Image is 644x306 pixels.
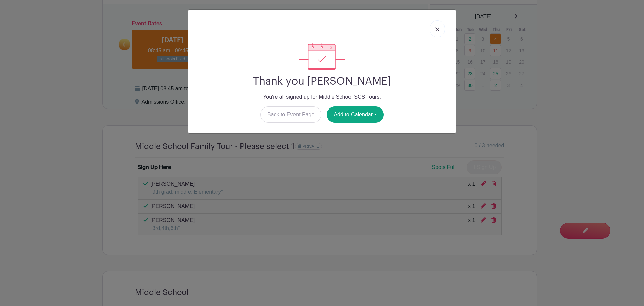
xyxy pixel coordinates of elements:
[435,27,439,31] img: close_button-5f87c8562297e5c2d7936805f587ecaba9071eb48480494691a3f1689db116b3.svg
[194,75,450,88] h2: Thank you [PERSON_NAME]
[299,43,345,70] img: signup_complete-c468d5dda3e2740ee63a24cb0ba0d3ce5d8a4ecd24259e683200fb1569d990c8.svg
[327,106,384,123] button: Add to Calendar
[194,93,450,101] p: You're all signed up for Middle School SCS Tours.
[260,106,322,123] a: Back to Event Page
